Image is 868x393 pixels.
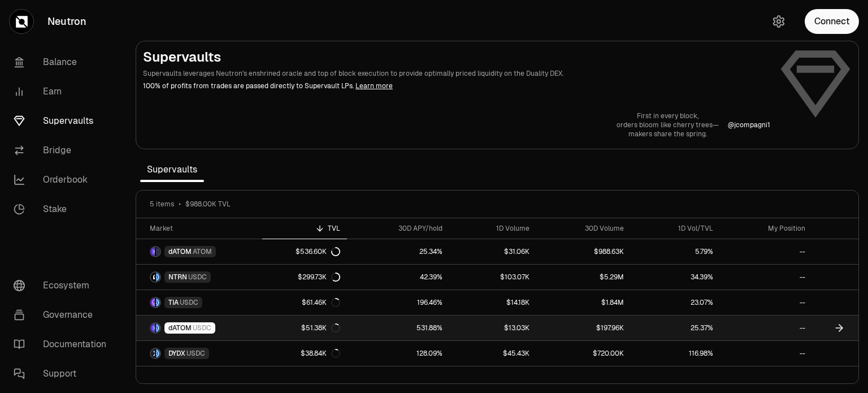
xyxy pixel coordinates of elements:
a: 25.37% [631,316,720,340]
span: $988.00K TVL [185,200,231,209]
span: DYDX [168,349,185,358]
a: -- [720,316,812,340]
img: dATOM Logo [151,323,155,332]
a: 5.79% [631,239,720,264]
p: @ jcompagni1 [728,120,770,129]
a: $38.84K [262,341,347,366]
a: $45.43K [449,341,536,366]
p: Supervaults leverages Neutron's enshrined oracle and top of block execution to provide optimally ... [143,68,770,79]
div: $61.46K [302,298,340,307]
div: 1D Vol/TVL [637,224,713,233]
a: NTRN LogoUSDC LogoNTRNUSDC [136,265,262,290]
span: USDC [186,349,205,358]
a: @jcompagni1 [728,120,770,129]
span: dATOM [168,247,192,256]
a: Governance [5,300,122,330]
a: -- [720,265,812,290]
a: Learn more [355,81,393,90]
div: 30D Volume [543,224,624,233]
img: dATOM Logo [151,247,155,256]
a: $31.06K [449,239,536,264]
p: orders bloom like cherry trees— [617,120,719,129]
a: 128.09% [347,341,449,366]
a: $1.84M [536,290,631,315]
p: makers share the spring. [617,129,719,139]
div: $299.73K [298,273,340,282]
span: Supervaults [140,158,204,181]
a: $5.29M [536,265,631,290]
p: 100% of profits from trades are passed directly to Supervault LPs. [143,81,770,91]
img: USDC Logo [156,273,160,282]
span: USDC [193,323,211,332]
img: NTRN Logo [151,273,155,282]
div: TVL [269,224,340,233]
a: TIA LogoUSDC LogoTIAUSDC [136,290,262,315]
img: ATOM Logo [156,247,160,256]
a: -- [720,239,812,264]
a: Balance [5,47,122,77]
span: USDC [188,273,207,282]
a: 34.39% [631,265,720,290]
a: $14.18K [449,290,536,315]
a: 42.39% [347,265,449,290]
a: Ecosystem [5,271,122,300]
a: $299.73K [262,265,347,290]
a: $61.46K [262,290,347,315]
p: First in every block, [617,111,719,120]
a: 116.98% [631,341,720,366]
a: $13.03K [449,316,536,340]
a: $536.60K [262,239,347,264]
a: Orderbook [5,165,122,195]
span: dATOM [168,323,192,332]
a: Documentation [5,330,122,359]
span: ATOM [193,247,212,256]
img: TIA Logo [151,298,155,307]
a: dATOM LogoATOM LogodATOMATOM [136,239,262,264]
div: $38.84K [301,349,340,358]
a: DYDX LogoUSDC LogoDYDXUSDC [136,341,262,366]
a: First in every block,orders bloom like cherry trees—makers share the spring. [617,111,719,139]
img: USDC Logo [156,298,160,307]
a: Earn [5,77,122,106]
a: dATOM LogoUSDC LogodATOMUSDC [136,316,262,340]
button: Connect [805,9,859,34]
a: 23.07% [631,290,720,315]
a: $103.07K [449,265,536,290]
div: 1D Volume [456,224,529,233]
span: 5 items [150,200,174,209]
a: 25.34% [347,239,449,264]
h2: Supervaults [143,48,770,66]
a: Bridge [5,136,122,165]
span: TIA [168,298,179,307]
span: NTRN [168,273,187,282]
div: $536.60K [296,247,340,256]
a: -- [720,290,812,315]
div: Market [150,224,255,233]
img: USDC Logo [156,323,160,332]
a: $197.96K [536,316,631,340]
a: Support [5,359,122,388]
a: -- [720,341,812,366]
a: 531.88% [347,316,449,340]
a: $51.38K [262,316,347,340]
div: 30D APY/hold [354,224,442,233]
img: DYDX Logo [151,349,155,358]
a: $988.63K [536,239,631,264]
img: USDC Logo [156,349,160,358]
a: $720.00K [536,341,631,366]
a: Stake [5,195,122,224]
div: My Position [727,224,805,233]
div: $51.38K [301,323,340,332]
a: Supervaults [5,106,122,136]
span: USDC [180,298,198,307]
a: 196.46% [347,290,449,315]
